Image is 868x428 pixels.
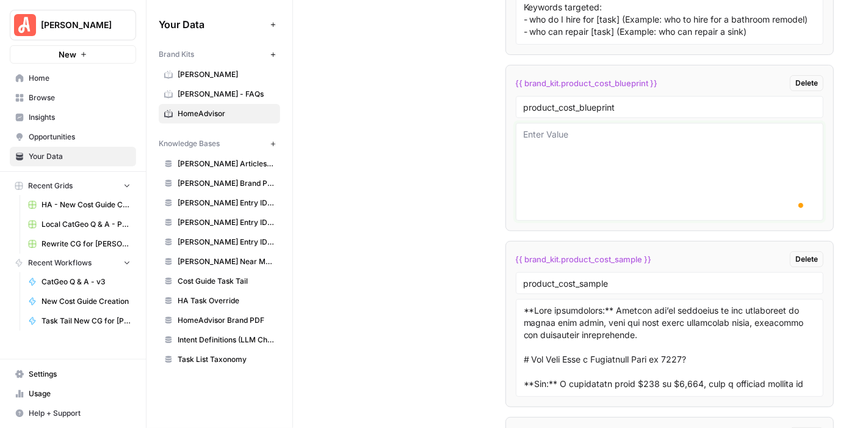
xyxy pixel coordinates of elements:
[59,48,76,61] span: New
[178,237,275,248] span: [PERSON_NAME] Entry IDs: Unified Task
[178,158,275,169] span: [PERSON_NAME] Articles Sitemaps
[524,128,816,215] textarea: To enrich screen reader interactions, please activate Accessibility in Grammarly extension settings
[795,78,818,89] span: Delete
[10,147,136,166] a: Your Data
[159,252,280,271] a: [PERSON_NAME] Near Me Sitemap
[10,127,136,147] a: Opportunities
[10,404,136,423] button: Help + Support
[516,77,658,89] span: {{ brand_kit.product_cost_blueprint }}
[28,180,73,191] span: Recent Grids
[10,10,136,40] button: Workspace: Angi
[10,384,136,404] a: Usage
[29,92,131,103] span: Browse
[29,151,131,162] span: Your Data
[178,354,275,365] span: Task List Taxonomy
[178,217,275,228] span: [PERSON_NAME] Entry IDs: Questions
[159,154,280,174] a: [PERSON_NAME] Articles Sitemaps
[10,108,136,127] a: Insights
[29,369,131,380] span: Settings
[516,253,652,265] span: {{ brand_kit.product_cost_sample }}
[524,101,816,113] input: Variable Name
[10,364,136,384] a: Settings
[10,68,136,88] a: Home
[42,219,131,230] span: Local CatGeo Q & A - Pass/Fail v2 Grid
[42,296,131,307] span: New Cost Guide Creation
[178,256,275,267] span: [PERSON_NAME] Near Me Sitemap
[178,334,275,345] span: Intent Definitions (LLM Chatbot)
[10,177,136,195] button: Recent Grids
[29,73,131,84] span: Home
[29,388,131,399] span: Usage
[23,215,136,234] a: Local CatGeo Q & A - Pass/Fail v2 Grid
[159,104,280,124] a: HomeAdvisor
[42,315,131,327] span: Task Tail New CG for [PERSON_NAME]
[29,131,131,142] span: Opportunities
[159,49,194,60] span: Brand Kits
[159,271,280,291] a: Cost Guide Task Tail
[178,89,275,100] span: [PERSON_NAME] - FAQs
[178,197,275,208] span: [PERSON_NAME] Entry IDs: Location
[42,199,131,210] span: HA - New Cost Guide Creation Grid
[23,311,136,331] a: Task Tail New CG for [PERSON_NAME]
[178,178,275,189] span: [PERSON_NAME] Brand PDF
[159,350,280,369] a: Task List Taxonomy
[524,304,816,391] textarea: **Lore ipsumdolors:** Ametcon adi’el seddoeius te inc utlaboreet do magnaa enim admin, veni qui n...
[23,195,136,215] a: HA - New Cost Guide Creation Grid
[10,254,136,272] button: Recent Workflows
[159,84,280,104] a: [PERSON_NAME] - FAQs
[159,291,280,311] a: HA Task Override
[29,408,131,419] span: Help + Support
[159,232,280,252] a: [PERSON_NAME] Entry IDs: Unified Task
[178,315,275,326] span: HomeAdvisor Brand PDF
[42,276,131,287] span: CatGeo Q & A - v3
[178,69,275,80] span: [PERSON_NAME]
[524,278,816,289] input: Variable Name
[23,234,136,254] a: Rewrite CG for [PERSON_NAME] - Grading version Grid
[178,108,275,119] span: HomeAdvisor
[159,174,280,193] a: [PERSON_NAME] Brand PDF
[10,88,136,108] a: Browse
[29,112,131,123] span: Insights
[28,257,92,268] span: Recent Workflows
[159,17,266,32] span: Your Data
[159,311,280,330] a: HomeAdvisor Brand PDF
[10,45,136,64] button: New
[41,19,115,31] span: [PERSON_NAME]
[23,272,136,292] a: CatGeo Q & A - v3
[14,14,36,36] img: Angi Logo
[178,295,275,306] span: HA Task Override
[790,251,823,267] button: Delete
[23,292,136,311] a: New Cost Guide Creation
[178,276,275,287] span: Cost Guide Task Tail
[159,65,280,84] a: [PERSON_NAME]
[42,238,131,249] span: Rewrite CG for [PERSON_NAME] - Grading version Grid
[795,254,818,265] span: Delete
[790,75,823,91] button: Delete
[159,330,280,350] a: Intent Definitions (LLM Chatbot)
[159,138,220,149] span: Knowledge Bases
[159,213,280,232] a: [PERSON_NAME] Entry IDs: Questions
[159,193,280,213] a: [PERSON_NAME] Entry IDs: Location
